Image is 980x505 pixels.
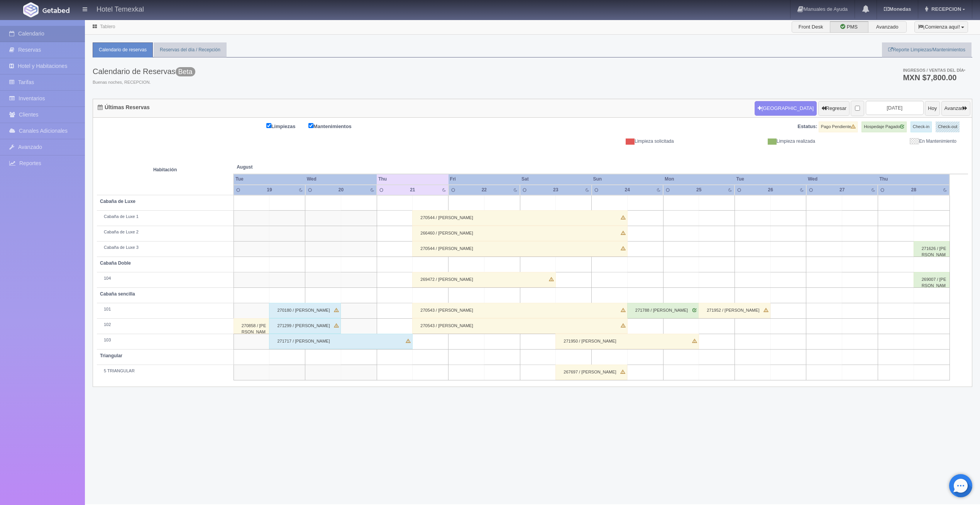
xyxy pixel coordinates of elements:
div: 270544 / [PERSON_NAME] [412,210,628,226]
div: Limpieza realizada [680,138,821,145]
div: 270543 / [PERSON_NAME] [412,318,628,334]
th: Mon [663,174,735,184]
th: Sat [520,174,591,184]
label: Check-in [911,122,932,132]
img: Getabed [23,2,39,17]
div: 101 [100,306,230,312]
h3: MXN $7,800.00 [903,74,965,81]
th: Fri [449,174,520,184]
b: Triangular [100,353,122,358]
input: Limpiezas [266,123,271,128]
th: Wed [806,174,878,184]
div: 270180 / [PERSON_NAME] [269,303,341,318]
label: Hospedaje Pagado [862,122,907,132]
label: Limpiezas [266,122,307,130]
h4: Últimas Reservas [98,105,150,110]
div: 19 [258,187,281,193]
div: 102 [100,322,230,328]
button: Regresar [818,101,850,116]
div: 104 [100,275,230,282]
div: 103 [100,337,230,343]
th: Tue [234,174,305,184]
button: Hoy [925,101,940,116]
label: Mantenimientos [308,122,363,130]
div: Cabaña de Luxe 2 [100,229,230,235]
div: 271299 / [PERSON_NAME] [269,318,341,334]
div: 22 [473,187,495,193]
span: Ingresos / Ventas del día [903,68,965,73]
a: Reservas del día / Recepción [154,42,227,57]
a: Tablero [100,24,115,29]
div: 270543 / [PERSON_NAME] [412,303,628,318]
div: 28 [902,187,925,193]
th: Thu [878,174,950,184]
button: Avanzar [941,101,970,116]
div: 270544 / [PERSON_NAME] [412,241,628,257]
div: En Mantenimiento [821,138,962,145]
b: Cabaña sencilla [100,291,135,297]
div: 271626 / [PERSON_NAME] [914,241,950,257]
div: 25 [687,187,710,193]
label: Avanzado [868,21,907,33]
div: 26 [759,187,782,193]
label: Front Desk [792,21,830,33]
div: Cabaña de Luxe 1 [100,214,230,220]
span: RECEPCION [929,6,961,12]
th: Thu [377,174,448,184]
a: Calendario de reservas [93,42,153,57]
th: Tue [735,174,806,184]
div: 271952 / [PERSON_NAME] [699,303,770,318]
div: 24 [616,187,638,193]
input: Mantenimientos [308,123,313,128]
label: Estatus: [797,123,817,130]
span: Beta [176,67,195,76]
div: 21 [401,187,424,193]
div: 5 TRIANGULAR [100,368,230,374]
strong: Habitación [153,167,177,172]
label: PMS [830,21,868,33]
div: 267697 / [PERSON_NAME] [555,365,627,380]
span: August [237,164,374,171]
div: 269007 / [PERSON_NAME] [PERSON_NAME] [914,272,950,287]
div: 270858 / [PERSON_NAME] [234,318,270,334]
div: 271788 / [PERSON_NAME] [627,303,699,318]
label: Check-out [936,122,960,132]
div: 20 [330,187,352,193]
div: Cabaña de Luxe 3 [100,245,230,251]
button: ¡Comienza aquí! [914,21,968,33]
label: Pago Pendiente [819,122,858,132]
b: Monedas [884,6,911,12]
b: Cabaña de Luxe [100,199,135,204]
button: [GEOGRAPHIC_DATA] [755,101,817,116]
b: Cabaña Doble [100,260,131,266]
div: Limpieza solicitada [538,138,680,145]
img: Getabed [42,7,69,13]
h3: Calendario de Reservas [93,67,195,76]
span: Buenas noches, RECEPCION. [93,79,195,86]
div: 271717 / [PERSON_NAME] [269,334,413,349]
a: Reporte Limpiezas/Mantenimientos [882,42,972,57]
div: 266460 / [PERSON_NAME] [412,226,628,241]
th: Wed [305,174,377,184]
div: 271950 / [PERSON_NAME] [555,334,699,349]
div: 269472 / [PERSON_NAME] [412,272,556,287]
h4: Hotel Temexkal [96,4,144,14]
div: 27 [831,187,853,193]
div: 23 [545,187,567,193]
th: Sun [592,174,663,184]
